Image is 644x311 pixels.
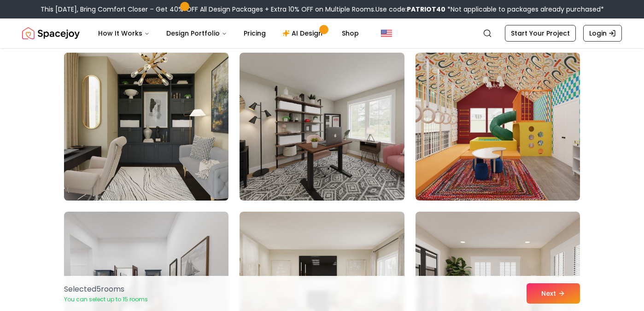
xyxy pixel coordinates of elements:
a: Pricing [236,24,273,43]
button: Next [527,283,580,304]
a: Login [583,25,622,42]
a: Spacejoy [22,24,80,43]
img: Room room-13 [60,49,233,204]
button: How It Works [91,24,157,43]
div: This [DATE], Bring Comfort Closer – Get 40% OFF All Design Packages + Extra 10% OFF on Multiple R... [41,5,604,14]
a: Shop [334,24,366,43]
nav: Main [91,24,366,43]
nav: Global [22,18,622,48]
img: Spacejoy Logo [22,24,80,43]
a: Start Your Project [505,25,576,42]
b: PATRIOT40 [407,5,445,14]
span: *Not applicable to packages already purchased* [445,5,604,14]
a: AI Design [275,24,333,43]
img: Room room-15 [416,53,580,201]
img: Room room-14 [240,53,404,201]
span: Use code: [375,5,445,14]
p: You can select up to 15 rooms [64,296,148,303]
img: United States [381,28,392,39]
button: Design Portfolio [159,24,234,43]
p: Selected 5 room s [64,284,148,295]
